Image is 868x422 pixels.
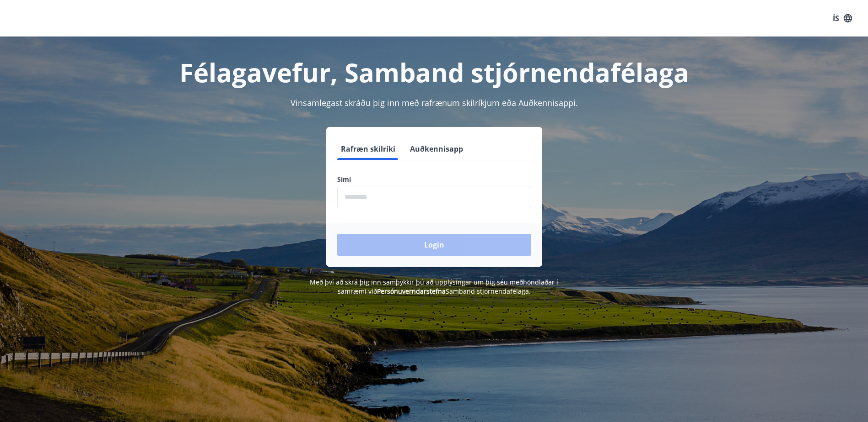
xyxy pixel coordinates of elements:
button: ÍS [828,10,857,26]
a: Persónuverndarstefna [377,287,446,295]
label: Sími [337,175,531,184]
span: Með því að skrá þig inn samþykkir þú að upplýsingar um þig séu meðhöndlaðar í samræmi við Samband... [310,278,558,295]
button: Rafræn skilríki [337,138,399,160]
h1: Félagavefur, Samband stjórnendafélaga [116,55,753,90]
button: Auðkennisapp [406,138,467,160]
span: Vinsamlegast skráðu þig inn með rafrænum skilríkjum eða Auðkennisappi. [291,97,578,108]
